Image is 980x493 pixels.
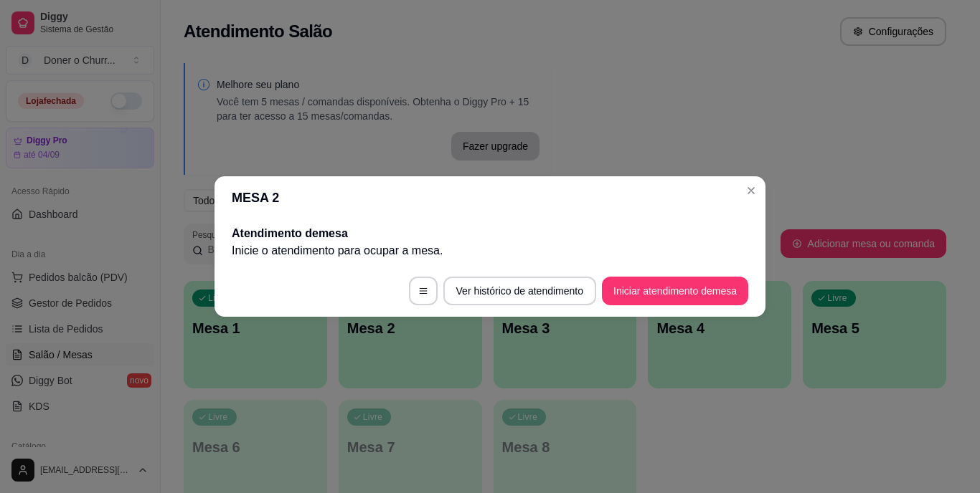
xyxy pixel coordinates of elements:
[443,277,596,305] button: Ver histórico de atendimento
[232,225,748,242] h2: Atendimento de mesa
[215,176,765,219] header: MESA 2
[740,179,763,202] button: Close
[232,242,748,259] p: Inicie o atendimento para ocupar a mesa .
[602,277,748,305] button: Iniciar atendimento demesa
